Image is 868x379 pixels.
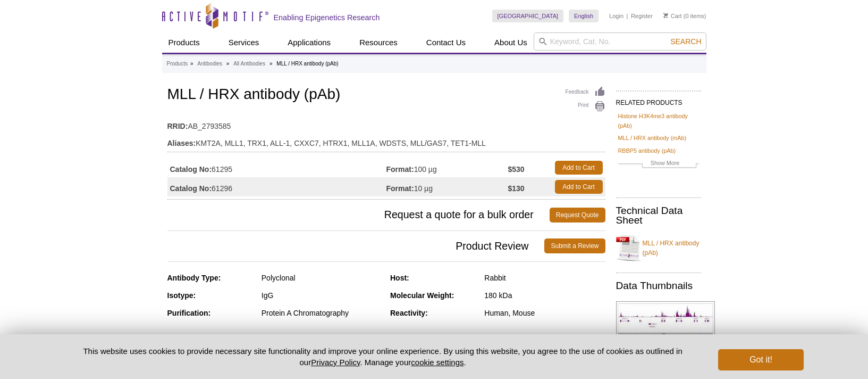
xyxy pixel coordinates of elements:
a: Products [162,32,206,53]
button: Search [667,37,704,46]
a: Show More [618,158,699,170]
li: » [226,61,230,67]
td: 100 µg [386,158,508,177]
a: Antibodies [197,59,222,69]
div: 180 kDa [484,291,605,300]
a: Print [566,101,605,112]
strong: Aliases: [167,138,196,148]
strong: $530 [508,164,524,174]
span: Request a quote for a bulk order [167,208,550,223]
li: (0 items) [663,10,706,22]
strong: Catalog No: [170,164,212,174]
h2: Enabling Epigenetics Research [274,13,380,22]
strong: Antibody Type: [167,274,221,282]
h1: MLL / HRX antibody (pAb) [167,86,605,104]
a: Services [222,32,266,53]
td: 61296 [167,177,386,196]
a: Applications [281,32,337,53]
a: Resources [353,32,404,53]
div: Protein A Chromatography [262,308,382,318]
button: Got it! [718,349,803,370]
a: Histone H3K4me3 antibody (pAb) [618,111,699,130]
a: RBBP5 antibody (pAb) [618,146,676,155]
a: Submit a Review [544,238,605,253]
a: Privacy Policy [311,358,360,367]
strong: Catalog No: [170,184,212,193]
strong: Reactivity: [390,309,428,317]
a: Add to Cart [555,180,603,194]
strong: Format: [386,164,414,174]
h2: Data Thumbnails [616,281,701,291]
input: Keyword, Cat. No. [534,32,706,51]
strong: Molecular Weight: [390,291,454,300]
a: All Antibodies [233,59,265,69]
a: MLL / HRX antibody (pAb) [616,232,701,264]
li: » [190,61,193,67]
strong: RRID: [167,121,188,131]
h2: Technical Data Sheet [616,206,701,225]
td: 10 µg [386,177,508,196]
a: Contact Us [420,32,472,53]
td: 61295 [167,158,386,177]
a: Cart [663,12,682,20]
li: » [269,61,273,67]
span: Product Review [167,238,545,253]
div: Human, Mouse [484,308,605,318]
strong: Purification: [167,309,211,317]
img: Your Cart [663,13,668,18]
div: IgG [262,291,382,300]
strong: Host: [390,274,409,282]
a: Register [631,12,653,20]
a: MLL / HRX antibody (mAb) [618,133,687,143]
a: Feedback [566,86,605,98]
td: AB_2793585 [167,115,605,132]
a: Products [167,59,188,69]
strong: $130 [508,184,524,193]
button: cookie settings [411,358,464,367]
img: MLL / HRX antibody (pAb) tested by ChIP-Seq. [616,301,715,339]
strong: Format: [386,184,414,193]
div: Rabbit [484,273,605,283]
h2: RELATED PRODUCTS [616,90,701,110]
li: | [627,10,628,22]
li: MLL / HRX antibody (pAb) [276,61,338,67]
strong: Isotype: [167,291,196,300]
a: Add to Cart [555,161,603,175]
a: About Us [488,32,534,53]
a: English [569,10,599,22]
a: Login [609,12,623,20]
a: Request Quote [550,208,605,223]
span: Search [670,37,701,46]
td: KMT2A, MLL1, TRX1, ALL-1, CXXC7, HTRX1, MLL1A, WDSTS, MLL/GAS7, TET1-MLL [167,132,605,149]
p: This website uses cookies to provide necessary site functionality and improve your online experie... [65,345,701,368]
a: [GEOGRAPHIC_DATA] [492,10,564,22]
div: Polyclonal [262,273,382,283]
